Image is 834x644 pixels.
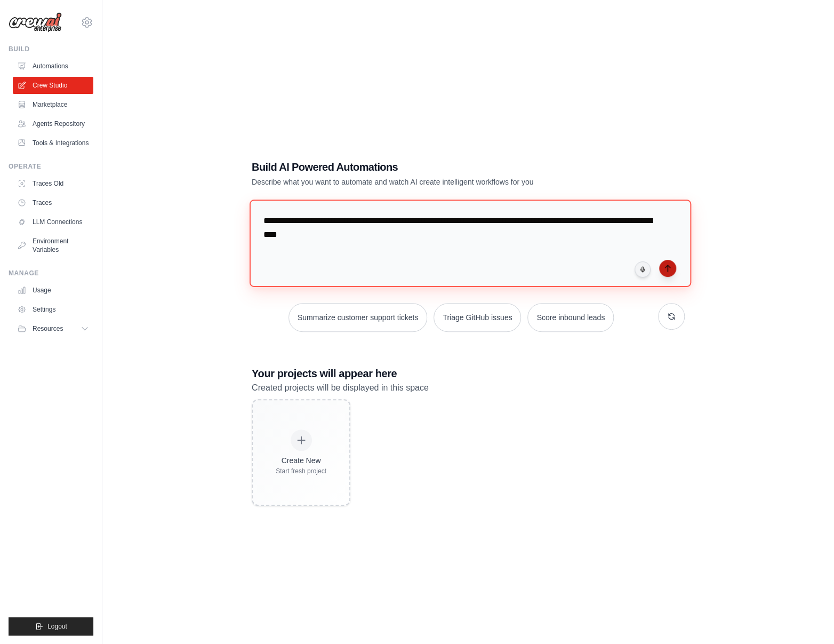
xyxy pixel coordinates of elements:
img: Logo [9,12,62,33]
button: Summarize customer support tickets [288,303,427,332]
a: Traces Old [13,175,93,192]
div: Manage [9,269,93,277]
div: Build [9,45,93,53]
h3: Your projects will appear here [252,366,685,381]
button: Triage GitHub issues [434,303,521,332]
button: Click to speak your automation idea [635,261,651,277]
span: Logout [47,622,67,631]
div: Start fresh project [276,467,326,475]
a: LLM Connections [13,213,93,230]
a: Crew Studio [13,77,93,94]
a: Settings [13,301,93,318]
div: Operate [9,162,93,171]
a: Marketplace [13,96,93,113]
a: Agents Repository [13,115,93,132]
h1: Build AI Powered Automations [252,160,610,174]
a: Environment Variables [13,233,93,258]
span: Resources [33,324,63,333]
button: Logout [9,617,93,635]
iframe: Chat Widget [781,593,834,644]
a: Automations [13,58,93,75]
a: Tools & Integrations [13,134,93,152]
button: Get new suggestions [658,303,685,330]
p: Describe what you want to automate and watch AI create intelligent workflows for you [252,177,610,187]
a: Traces [13,194,93,211]
div: Create New [276,455,326,466]
button: Resources [13,320,93,337]
a: Usage [13,282,93,299]
button: Score inbound leads [527,303,614,332]
p: Created projects will be displayed in this space [252,381,685,395]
